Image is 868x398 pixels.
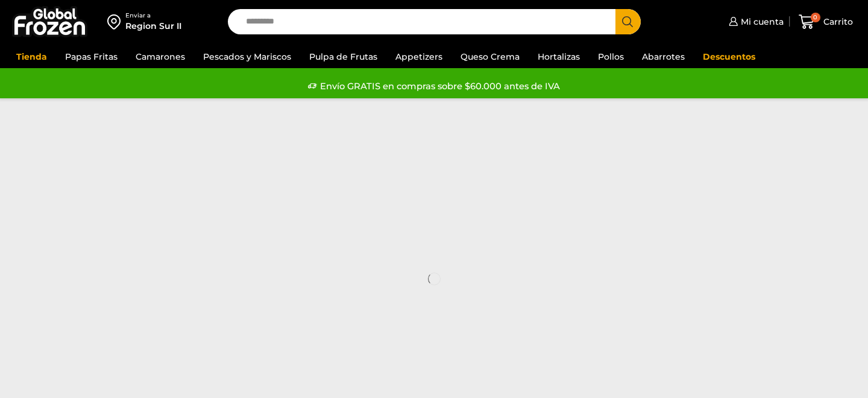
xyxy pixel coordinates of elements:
[738,16,784,28] span: Mi cuenta
[389,45,448,68] a: Appetizers
[125,11,181,20] div: Enviar a
[130,45,191,68] a: Camarones
[125,20,181,32] div: Region Sur II
[107,11,125,32] img: address-field-icon.svg
[697,45,761,68] a: Descuentos
[532,45,586,68] a: Hortalizas
[820,16,853,28] span: Carrito
[10,45,53,68] a: Tienda
[796,8,856,36] a: 0 Carrito
[636,45,691,68] a: Abarrotes
[592,45,630,68] a: Pollos
[811,13,820,22] span: 0
[615,9,641,34] button: Search button
[726,10,784,34] a: Mi cuenta
[303,45,383,68] a: Pulpa de Frutas
[59,45,124,68] a: Papas Fritas
[454,45,526,68] a: Queso Crema
[197,45,297,68] a: Pescados y Mariscos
